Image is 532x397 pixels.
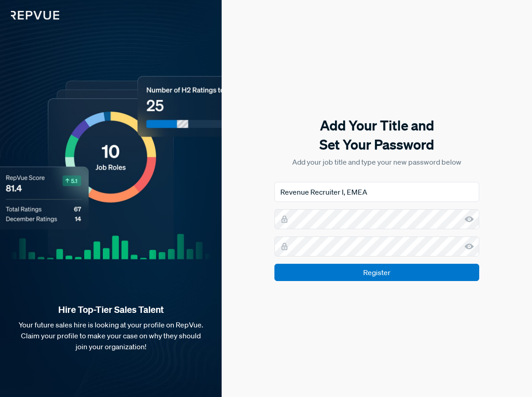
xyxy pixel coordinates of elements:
p: Your future sales hire is looking at your profile on RepVue. Claim your profile to make your case... [15,319,207,352]
h5: Add Your Title and Set Your Password [274,116,479,154]
input: Job Title [274,182,479,202]
strong: Hire Top-Tier Sales Talent [15,304,207,316]
p: Add your job title and type your new password below [274,156,479,167]
input: Register [274,264,479,281]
